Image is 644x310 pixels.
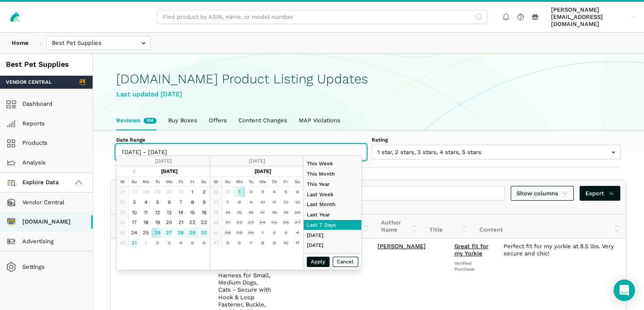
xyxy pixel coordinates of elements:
td: 7 [245,238,257,248]
span: Verified Purchase [454,260,492,272]
td: 15 [186,207,198,217]
th: W [117,177,128,187]
td: 24 [257,217,268,228]
th: Tu [152,177,163,187]
a: Content Changes [233,111,293,130]
td: 6 [233,238,245,248]
th: Sa [198,177,210,187]
th: Date: activate to sort column ascending [111,215,157,238]
th: [DATE] [233,166,292,177]
th: We [257,177,268,187]
td: 7 [222,197,233,207]
a: Great fit for my Yorkie [454,243,488,257]
td: 11 [268,197,280,207]
a: Offers [203,111,233,130]
td: 4 [292,228,303,238]
th: Su [222,177,233,187]
div: Best Pet Supplies [6,60,87,70]
td: 6 [163,197,175,207]
th: Tu [245,177,257,187]
div: Open Intercom Messenger [614,280,635,301]
span: New reviews in the last week [144,118,157,124]
a: [PERSON_NAME] [377,243,426,250]
td: 28 [175,228,186,238]
td: 1 [257,228,268,238]
td: 3 [280,228,292,238]
td: 12 [152,207,163,217]
td: 34 [117,217,128,228]
td: 23 [245,217,257,228]
th: Mo [233,177,245,187]
div: Last updated [DATE] [116,89,621,99]
td: 5 [186,238,198,248]
th: Author Name: activate to sort column ascending [375,215,424,238]
th: Content: activate to sort column ascending [474,215,626,238]
td: 26 [152,228,163,238]
label: Date Range [116,136,366,143]
td: 30 [198,228,210,238]
td: 18 [140,217,152,228]
button: Apply [307,257,330,267]
td: 9 [198,197,210,207]
td: 6 [198,238,210,248]
a: Home [6,36,34,51]
td: 2 [245,187,257,197]
td: 31 [222,187,233,197]
input: Best Pet Supplies [46,36,151,51]
li: Last 7 Days [304,220,361,230]
td: 38 [210,207,222,217]
td: 2 [152,238,163,248]
th: Th [175,177,186,187]
a: Show columns [511,186,574,201]
li: Last Month [304,199,361,210]
td: 28 [140,187,152,197]
li: Last Year [304,210,361,220]
td: 2 [198,187,210,197]
td: 5 [280,187,292,197]
td: 31 [175,187,186,197]
li: This Month [304,169,361,179]
td: 7 [175,197,186,207]
li: This Year [304,179,361,189]
td: 10 [257,197,268,207]
li: Last Week [304,189,361,199]
td: 29 [186,228,198,238]
td: 33 [117,207,128,217]
h1: [DOMAIN_NAME] Product Listing Updates [116,72,621,86]
td: 17 [257,207,268,217]
td: 14 [175,207,186,217]
td: 27 [163,228,175,238]
td: 5 [152,197,163,207]
td: 20 [292,207,303,217]
a: Buy Boxes [162,111,203,130]
li: [DATE] [304,240,361,250]
th: Th [268,177,280,187]
td: 31 [117,187,128,197]
td: 15 [233,207,245,217]
td: 8 [186,197,198,207]
span: Explore Data [9,177,59,188]
td: 11 [140,207,152,217]
td: 3 [163,238,175,248]
td: 5 [222,238,233,248]
button: Cancel [333,257,359,267]
td: 29 [152,187,163,197]
span: Export [585,189,614,198]
td: 37 [210,197,222,207]
td: 28 [222,228,233,238]
td: 8 [257,238,268,248]
td: 36 [117,238,128,248]
td: 13 [163,207,175,217]
td: 3 [257,187,268,197]
td: 11 [292,238,303,248]
td: 39 [210,217,222,228]
td: 9 [245,197,257,207]
div: Showing 1 to 10 of 104 reviews [111,202,626,214]
td: 16 [245,207,257,217]
span: Show columns [517,189,568,198]
td: 31 [128,238,140,248]
td: 4 [175,238,186,248]
td: 21 [175,217,186,228]
td: 36 [210,187,222,197]
td: 32 [117,197,128,207]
